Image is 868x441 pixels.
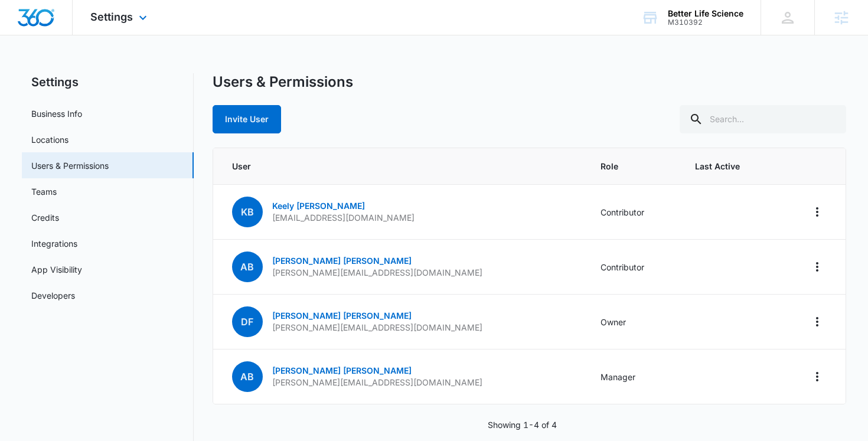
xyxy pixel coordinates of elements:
[31,107,82,120] a: Business Info
[586,349,681,404] td: Manager
[272,256,412,266] a: [PERSON_NAME] [PERSON_NAME]
[668,9,743,18] div: account name
[31,133,68,146] a: Locations
[668,18,743,27] div: account id
[31,263,82,276] a: App Visibility
[272,322,482,334] p: [PERSON_NAME][EMAIL_ADDRESS][DOMAIN_NAME]
[90,11,133,23] span: Settings
[232,160,572,172] span: User
[232,372,263,382] a: AB
[232,197,263,227] span: KB
[31,237,77,250] a: Integrations
[808,367,827,386] button: Actions
[31,185,57,198] a: Teams
[586,185,681,240] td: Contributor
[808,312,827,331] button: Actions
[808,202,827,221] button: Actions
[272,201,365,211] a: Keely [PERSON_NAME]
[31,211,59,224] a: Credits
[213,73,353,91] h1: Users & Permissions
[31,159,109,172] a: Users & Permissions
[272,267,482,279] p: [PERSON_NAME][EMAIL_ADDRESS][DOMAIN_NAME]
[272,377,482,388] p: [PERSON_NAME][EMAIL_ADDRESS][DOMAIN_NAME]
[272,212,415,224] p: [EMAIL_ADDRESS][DOMAIN_NAME]
[232,207,263,217] a: KB
[601,160,667,172] span: Role
[232,262,263,272] a: AB
[680,105,846,133] input: Search...
[232,251,263,282] span: AB
[232,361,263,392] span: AB
[808,257,827,276] button: Actions
[232,306,263,337] span: DF
[213,114,281,124] a: Invite User
[213,105,281,133] button: Invite User
[232,317,263,327] a: DF
[488,419,557,431] p: Showing 1-4 of 4
[695,160,763,172] span: Last Active
[31,289,75,302] a: Developers
[586,295,681,349] td: Owner
[272,365,412,375] a: [PERSON_NAME] [PERSON_NAME]
[586,240,681,295] td: Contributor
[22,73,194,91] h2: Settings
[272,311,412,321] a: [PERSON_NAME] [PERSON_NAME]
